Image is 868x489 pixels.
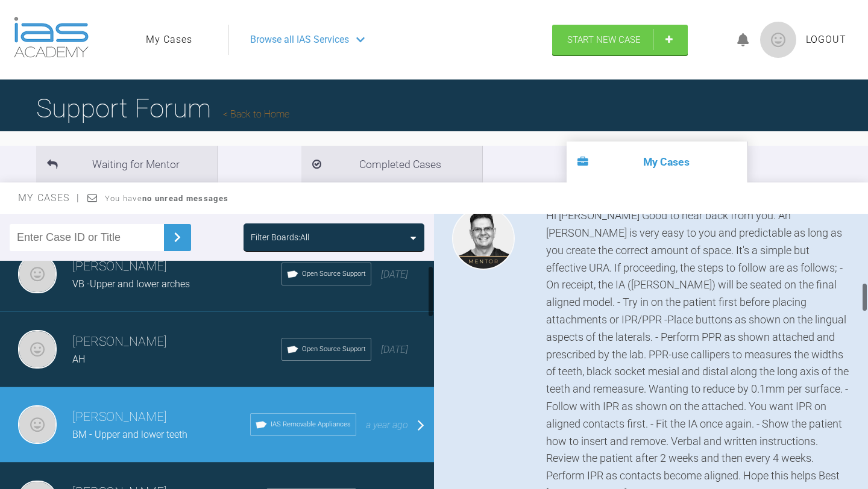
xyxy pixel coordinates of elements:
h3: [PERSON_NAME] [72,257,281,277]
span: AH [72,354,85,365]
span: VB -Upper and lower arches [72,278,190,290]
span: My Cases [18,192,80,204]
a: Logout [806,32,846,48]
img: logo-light.3e3ef733.png [14,17,89,58]
li: My Cases [567,142,747,182]
div: Filter Boards: All [251,231,309,244]
span: [DATE] [381,344,408,355]
span: BM - Upper and lower teeth [72,429,187,440]
span: You have [105,194,228,203]
span: a year ago [366,419,408,431]
img: neil noronha [18,255,57,293]
input: Enter Case ID or Title [10,224,164,251]
span: IAS Removable Appliances [271,419,351,430]
h1: Support Forum [36,87,289,129]
li: Completed Cases [301,146,482,182]
span: Start New Case [567,34,641,45]
img: neil noronha [18,405,57,444]
img: neil noronha [18,330,57,369]
span: Browse all IAS Services [250,32,349,48]
h3: [PERSON_NAME] [72,407,250,428]
img: Geoff Stone [452,207,515,270]
strong: no unread messages [142,194,228,203]
h3: [PERSON_NAME] [72,332,281,352]
span: Open Source Support [302,269,366,279]
span: [DATE] [381,269,408,280]
img: profile.png [760,22,796,58]
img: chevronRight.28bd32b0.svg [168,228,187,247]
a: Back to Home [223,108,289,120]
li: Waiting for Mentor [36,146,217,182]
a: Start New Case [552,25,688,55]
a: My Cases [146,32,192,48]
span: Open Source Support [302,344,366,355]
